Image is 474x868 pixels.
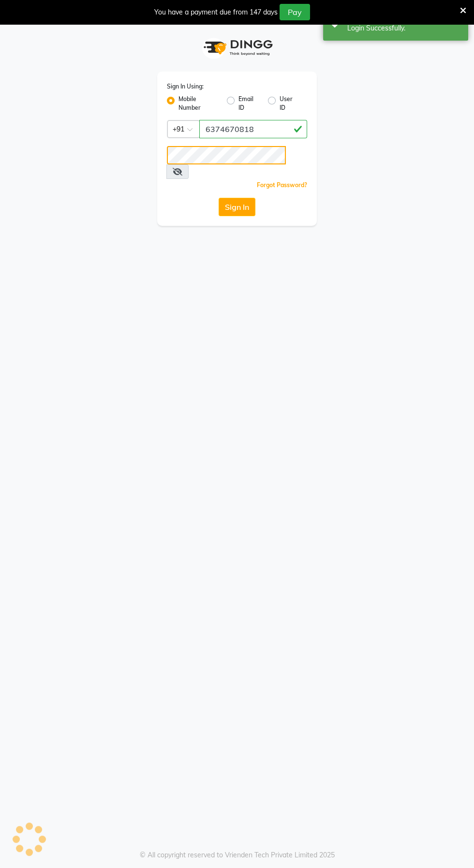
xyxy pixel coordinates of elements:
[199,120,307,138] input: Username
[198,33,276,62] img: logo1.svg
[280,4,310,20] button: Pay
[167,146,286,164] input: Username
[167,82,204,91] label: Sign In Using:
[154,7,278,17] div: You have a payment due from 147 days
[238,95,260,112] label: Email ID
[280,95,299,112] label: User ID
[219,198,255,216] button: Sign In
[347,23,461,33] div: Login Successfully.
[257,181,307,189] a: Forgot Password?
[178,95,219,112] label: Mobile Number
